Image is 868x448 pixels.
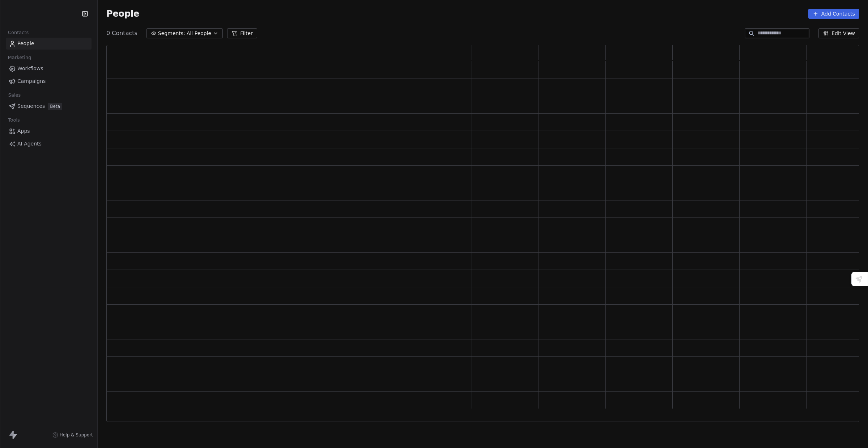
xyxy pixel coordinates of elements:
[17,102,45,110] span: Sequences
[17,40,34,47] span: People
[158,30,185,37] span: Segments:
[5,90,24,101] span: Sales
[187,30,211,37] span: All People
[6,75,92,87] a: Campaigns
[6,100,92,112] a: SequencesBeta
[17,140,42,148] span: AI Agents
[818,28,859,38] button: Edit View
[5,52,34,63] span: Marketing
[6,138,92,150] a: AI Agents
[6,38,92,50] a: People
[17,77,46,85] span: Campaigns
[60,432,93,438] span: Help & Support
[106,29,137,38] span: 0 Contacts
[6,63,92,75] a: Workflows
[106,8,139,19] span: People
[17,127,30,135] span: Apps
[227,28,257,38] button: Filter
[808,9,859,19] button: Add Contacts
[5,27,32,38] span: Contacts
[17,65,43,72] span: Workflows
[48,103,62,110] span: Beta
[52,432,93,438] a: Help & Support
[5,115,23,126] span: Tools
[6,125,92,137] a: Apps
